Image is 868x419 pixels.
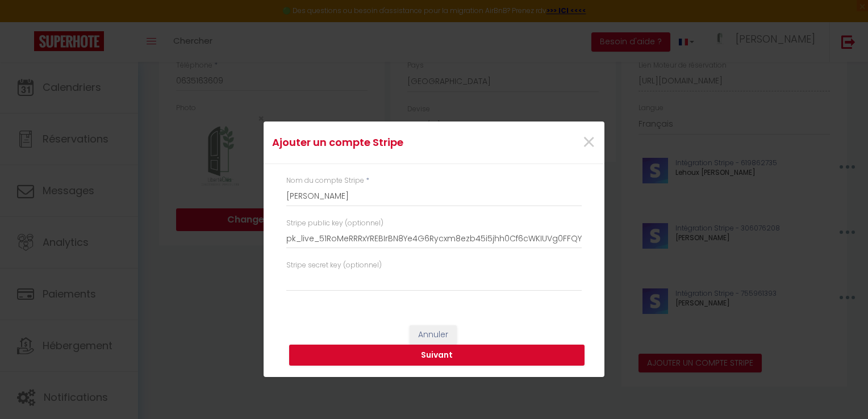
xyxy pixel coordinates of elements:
label: Stripe secret key (optionnel) [286,260,382,271]
button: Annuler [410,325,457,345]
span: × [582,125,596,160]
button: Suivant [289,345,585,366]
label: Stripe public key (optionnel) [286,218,383,229]
label: Nom du compte Stripe [286,175,364,186]
h4: Ajouter un compte Stripe [272,135,483,150]
button: Close [582,131,596,155]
